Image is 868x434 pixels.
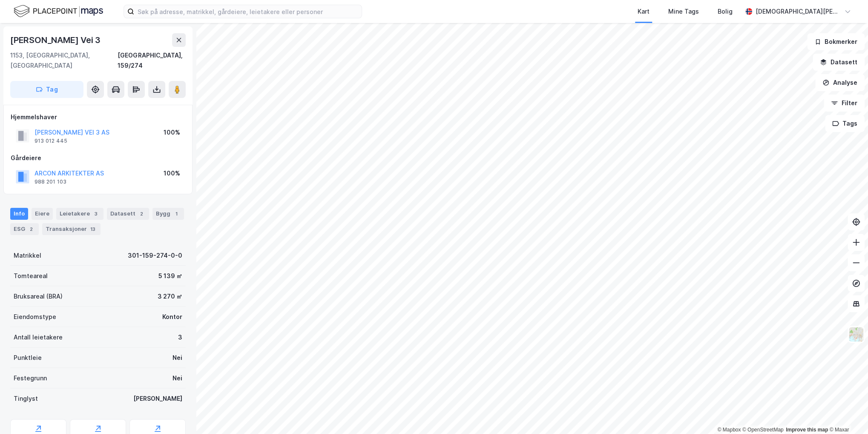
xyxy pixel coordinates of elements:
div: 3 270 ㎡ [158,291,182,302]
div: Tomteareal [14,271,48,281]
div: [DEMOGRAPHIC_DATA][PERSON_NAME] [756,6,841,17]
div: Datasett [107,208,149,220]
div: Gårdeiere [11,153,185,163]
div: [PERSON_NAME] [133,394,182,404]
div: ESG [10,223,39,235]
button: Filter [824,95,865,112]
div: Matrikkel [14,250,41,261]
button: Datasett [813,54,865,71]
a: Improve this map [786,427,828,433]
button: Bokmerker [807,33,865,50]
div: Antall leietakere [14,332,63,342]
div: 100% [164,168,180,178]
div: 3 [178,332,182,342]
div: Bruksareal (BRA) [14,291,63,302]
input: Søk på adresse, matrikkel, gårdeiere, leietakere eller personer [134,5,362,18]
button: Tag [10,81,83,98]
div: [GEOGRAPHIC_DATA], 159/274 [118,50,186,71]
div: Tinglyst [14,394,38,404]
div: 2 [137,210,146,218]
div: 301-159-274-0-0 [128,250,182,261]
div: Hjemmelshaver [11,112,185,122]
div: 1 [172,210,181,218]
div: Eiere [32,208,53,220]
div: 5 139 ㎡ [158,271,182,281]
div: 1153, [GEOGRAPHIC_DATA], [GEOGRAPHIC_DATA] [10,50,118,71]
div: Info [10,208,28,220]
div: Eiendomstype [14,312,56,322]
div: Festegrunn [14,373,47,383]
div: 100% [164,127,180,138]
div: [PERSON_NAME] Vei 3 [10,33,102,47]
div: 3 [92,210,100,218]
div: Punktleie [14,353,42,363]
div: Transaksjoner [42,223,101,235]
div: Leietakere [56,208,103,220]
div: 913 012 445 [34,138,67,144]
img: logo.f888ab2527a4732fd821a326f86c7f29.svg [14,4,103,19]
div: Nei [172,353,182,363]
a: Mapbox [717,427,741,433]
iframe: Chat Widget [825,393,868,434]
div: Nei [172,373,182,383]
div: 13 [89,225,97,233]
div: 988 201 103 [34,178,66,185]
button: Tags [825,115,865,132]
div: Kontor [162,312,182,322]
div: Mine Tags [668,6,699,17]
div: Bolig [718,6,733,17]
div: Bygg [152,208,184,220]
a: OpenStreetMap [742,427,784,433]
button: Analyse [815,74,865,91]
div: 2 [27,225,35,233]
div: Kart [638,6,650,17]
img: Z [848,326,864,342]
